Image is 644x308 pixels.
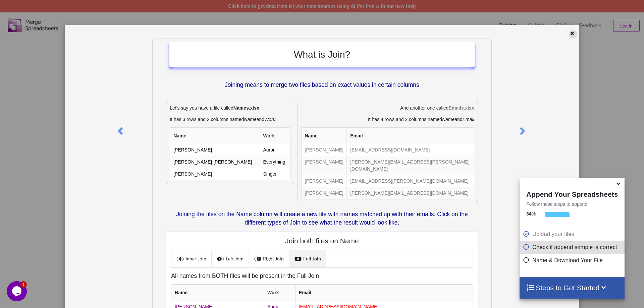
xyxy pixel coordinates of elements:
b: Names.xlsx [233,105,259,111]
td: [PERSON_NAME][EMAIL_ADDRESS][DOMAIN_NAME] [346,187,474,199]
td: Everything [260,156,290,168]
p: And another one called [301,105,474,111]
td: Auror [260,144,290,156]
td: [EMAIL_ADDRESS][PERSON_NAME][DOMAIN_NAME] [346,175,474,187]
i: Name [244,117,256,122]
th: Work [260,128,290,144]
td: [PERSON_NAME] [302,156,347,175]
p: Check if append sample is correct [523,243,623,251]
p: It has 3 rows and 2 columns named and [170,116,290,123]
i: Work [264,117,275,122]
td: [PERSON_NAME] [302,144,347,156]
iframe: chat widget [7,281,28,301]
td: [EMAIL_ADDRESS][DOMAIN_NAME] [346,144,474,156]
td: [PERSON_NAME] [170,168,259,180]
h5: All names from BOTH files will be present in the Full Join [171,272,473,280]
p: Let's say you have a file called [170,105,290,111]
th: Email [295,285,473,301]
b: Emails.xlsx [448,105,474,111]
td: [PERSON_NAME] [302,175,347,187]
p: Name & Download Your File [523,256,623,264]
th: Work [264,285,295,301]
h4: Append Your Spreadsheets [520,188,625,198]
p: Joining the files on the Name column will create a new file with names matched up with their emai... [166,210,478,227]
b: 34 % [526,211,536,217]
th: Name [170,128,259,144]
td: [PERSON_NAME][EMAIL_ADDRESS][PERSON_NAME][DOMAIN_NAME] [346,156,474,175]
td: [PERSON_NAME] [170,144,259,156]
p: Follow these steps to append [520,201,625,207]
h4: Steps to Get Started [526,284,618,292]
h4: Join both files on Name [171,237,473,245]
th: Email [346,128,474,144]
td: [PERSON_NAME] [302,187,347,199]
p: Joining means to merge two files based on exact values in certain columns [169,81,474,89]
td: [PERSON_NAME] [PERSON_NAME] [170,156,259,168]
a: Full Join [289,250,326,267]
th: Name [171,285,264,301]
p: It has 4 rows and 2 columns named and [301,116,474,123]
a: Right Join [249,250,289,267]
a: Inner Join [171,250,212,267]
i: Name [442,117,454,122]
a: Left Join [212,250,249,267]
th: Name [302,128,347,144]
h2: What is Join? [176,49,468,60]
i: Email [463,117,474,122]
p: Upload your files [523,230,623,238]
td: Singer [260,168,290,180]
